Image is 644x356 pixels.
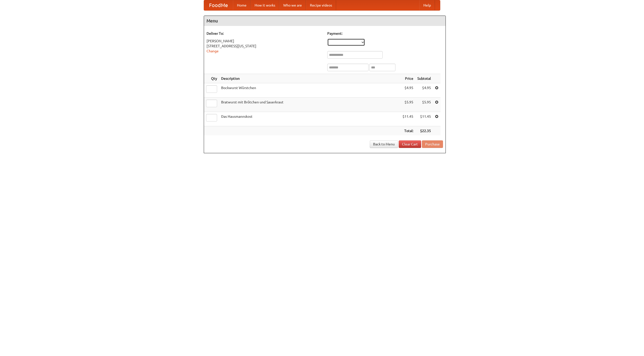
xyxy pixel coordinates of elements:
[251,0,279,10] a: How it works
[415,112,433,126] td: $11.45
[207,31,322,36] h5: Deliver To:
[400,83,415,98] td: $4.95
[415,74,433,83] th: Subtotal
[400,98,415,112] td: $5.95
[204,0,233,10] a: FoodMe
[306,0,336,10] a: Recipe videos
[419,0,435,10] a: Help
[400,74,415,83] th: Price
[415,98,433,112] td: $5.95
[327,31,443,36] h5: Payment:
[207,49,219,53] a: Change
[219,112,400,126] td: Das Hausmannskost
[422,140,443,148] button: Purchase
[415,83,433,98] td: $4.95
[400,126,415,136] th: Total:
[204,16,446,26] h4: Menu
[279,0,306,10] a: Who we are
[219,98,400,112] td: Bratwurst mit Brötchen und Sauerkraut
[399,140,421,148] a: Clear Cart
[204,74,219,83] th: Qty
[207,38,322,44] div: [PERSON_NAME]
[219,74,400,83] th: Description
[233,0,251,10] a: Home
[400,112,415,126] td: $11.45
[370,140,398,148] a: Back to Menu
[207,44,322,49] div: [STREET_ADDRESS][US_STATE]
[219,83,400,98] td: Bockwurst Würstchen
[415,126,433,136] th: $22.35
